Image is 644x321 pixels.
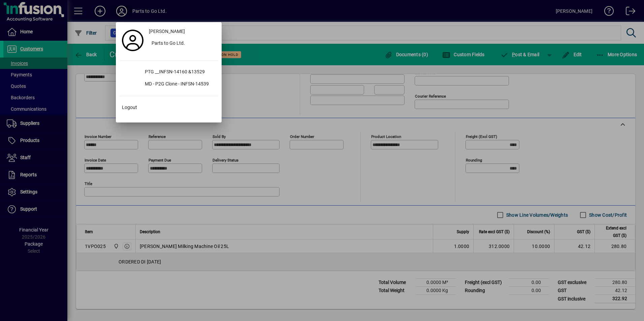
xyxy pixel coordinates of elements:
span: [PERSON_NAME] [149,28,185,35]
div: MD - P2G Clone - INFSN-14539 [139,78,218,91]
a: Profile [119,34,146,46]
button: Logout [119,102,218,114]
button: PTG __INFSN-14160 &13529 [119,66,218,78]
button: MD - P2G Clone - INFSN-14539 [119,78,218,91]
button: Parts to Go Ltd. [146,38,218,50]
a: [PERSON_NAME] [146,26,218,38]
span: Logout [122,104,137,111]
div: PTG __INFSN-14160 &13529 [139,66,218,78]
